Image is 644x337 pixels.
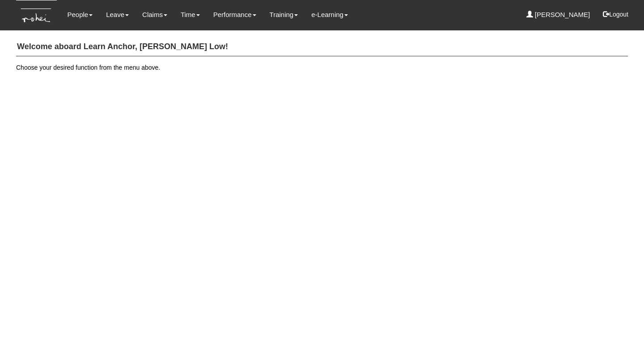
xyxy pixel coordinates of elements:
[16,38,628,56] h4: Welcome aboard Learn Anchor, [PERSON_NAME] Low!
[270,4,298,25] a: Training
[67,4,93,25] a: People
[16,63,628,72] p: Choose your desired function from the menu above.
[106,4,129,25] a: Leave
[311,4,348,25] a: e-Learning
[597,4,635,25] button: Logout
[181,4,200,25] a: Time
[16,0,57,30] img: KTs7HI1dOZG7tu7pUkOpGGQAiEQAiEQAj0IhBB1wtXDg6BEAiBEAiBEAiB4RGIoBtemSRFIRACIRACIRACIdCLQARdL1w5OAR...
[213,4,256,25] a: Performance
[142,4,167,25] a: Claims
[526,4,590,25] a: [PERSON_NAME]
